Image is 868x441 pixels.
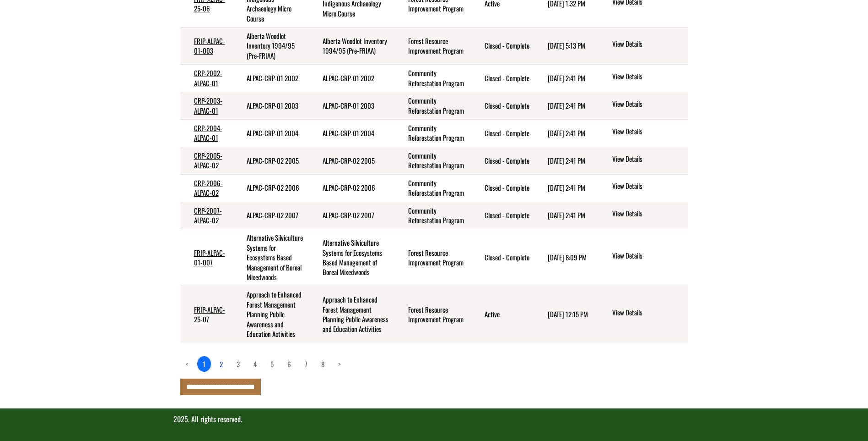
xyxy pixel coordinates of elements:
[534,147,598,174] td: 9/15/2023 2:41 PM
[180,356,194,372] a: Previous page
[309,147,394,174] td: ALPAC-CRP-02 2005
[612,72,684,83] a: View details
[173,414,695,424] p: 2025
[534,28,598,65] td: 9/11/2024 5:13 PM
[233,92,309,120] td: ALPAC-CRP-01 2003
[597,286,688,343] td: action menu
[316,356,330,372] a: page 8
[394,120,471,147] td: Community Reforestation Program
[194,123,222,143] a: CRP-2004-ALPAC-01
[233,229,309,286] td: Alternative Silviculture Systems for Ecosystems Based Management of Boreal Mixedwoods
[612,99,684,110] a: View details
[597,174,688,202] td: action menu
[194,36,225,55] a: FRIP-ALPAC-01-003
[194,304,225,324] a: FRIP-ALPAC-25-07
[534,92,598,120] td: 9/15/2023 2:41 PM
[194,178,223,198] a: CRP-2006-ALPAC-02
[548,100,585,110] time: [DATE] 2:41 PM
[548,128,585,138] time: [DATE] 2:41 PM
[612,127,684,138] a: View details
[612,39,684,50] a: View details
[597,147,688,174] td: action menu
[612,209,684,220] a: View details
[233,174,309,202] td: ALPAC-CRP-02 2006
[548,309,588,319] time: [DATE] 12:15 PM
[233,120,309,147] td: ALPAC-CRP-01 2004
[309,92,394,120] td: ALPAC-CRP-01 2003
[214,356,228,372] a: page 2
[612,181,684,192] a: View details
[534,174,598,202] td: 9/15/2023 2:41 PM
[265,356,279,372] a: page 5
[180,147,233,174] td: CRP-2005-ALPAC-02
[548,155,585,165] time: [DATE] 2:41 PM
[194,68,222,88] a: CRP-2002-ALPAC-01
[309,229,394,286] td: Alternative Silviculture Systems for Ecosystems Based Management of Boreal Mixedwoods
[233,28,309,65] td: Alberta Woodlot Inventory 1994/95 (Pre-FRIAA)
[534,286,598,343] td: 11/18/2024 12:15 PM
[180,174,233,202] td: CRP-2006-ALPAC-02
[471,229,534,286] td: Closed - Complete
[597,120,688,147] td: action menu
[612,251,684,262] a: View details
[394,202,471,229] td: Community Reforestation Program
[299,356,313,372] a: page 7
[394,28,471,65] td: Forest Resource Improvement Program
[309,120,394,147] td: ALPAC-CRP-01 2004
[180,92,233,120] td: CRP-2003-ALPAC-01
[471,120,534,147] td: Closed - Complete
[309,65,394,92] td: ALPAC-CRP-01 2002
[612,154,684,165] a: View details
[282,356,297,372] a: page 6
[233,286,309,343] td: Approach to Enhanced Forest Management Planning Public Awareness and Education Activities
[534,229,598,286] td: 8/24/2024 8:09 PM
[471,65,534,92] td: Closed - Complete
[534,202,598,229] td: 9/15/2023 2:41 PM
[394,174,471,202] td: Community Reforestation Program
[394,229,471,286] td: Forest Resource Improvement Program
[534,65,598,92] td: 9/15/2023 2:41 PM
[180,286,233,343] td: FRIP-ALPAC-25-07
[309,174,394,202] td: ALPAC-CRP-02 2006
[309,202,394,229] td: ALPAC-CRP-02 2007
[548,182,585,193] time: [DATE] 2:41 PM
[597,229,688,286] td: action menu
[333,356,346,372] a: Next page
[548,252,587,262] time: [DATE] 8:09 PM
[612,308,684,319] a: View details
[548,73,585,83] time: [DATE] 2:41 PM
[233,65,309,92] td: ALPAC-CRP-01 2002
[597,92,688,120] td: action menu
[180,229,233,286] td: FRIP-ALPAC-01-007
[394,147,471,174] td: Community Reforestation Program
[597,65,688,92] td: action menu
[471,92,534,120] td: Closed - Complete
[180,28,233,65] td: FRIP-ALPAC-01-003
[394,286,471,343] td: Forest Resource Improvement Program
[597,28,688,65] td: action menu
[548,40,585,50] time: [DATE] 5:13 PM
[394,92,471,120] td: Community Reforestation Program
[309,28,394,65] td: Alberta Woodlot Inventory 1994/95 (Pre-FRIAA)
[597,202,688,229] td: action menu
[309,286,394,343] td: Approach to Enhanced Forest Management Planning Public Awareness and Education Activities
[471,286,534,343] td: Active
[231,356,245,372] a: page 3
[180,202,233,229] td: CRP-2007-ALPAC-02
[197,356,211,372] a: 1
[248,356,262,372] a: page 4
[180,65,233,92] td: CRP-2002-ALPAC-01
[188,413,242,424] span: . All rights reserved.
[548,210,585,220] time: [DATE] 2:41 PM
[233,202,309,229] td: ALPAC-CRP-02 2007
[471,174,534,202] td: Closed - Complete
[534,120,598,147] td: 9/15/2023 2:41 PM
[233,147,309,174] td: ALPAC-CRP-02 2005
[180,120,233,147] td: CRP-2004-ALPAC-01
[471,202,534,229] td: Closed - Complete
[394,65,471,92] td: Community Reforestation Program
[194,248,225,267] a: FRIP-ALPAC-01-007
[194,205,222,225] a: CRP-2007-ALPAC-02
[471,147,534,174] td: Closed - Complete
[471,28,534,65] td: Closed - Complete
